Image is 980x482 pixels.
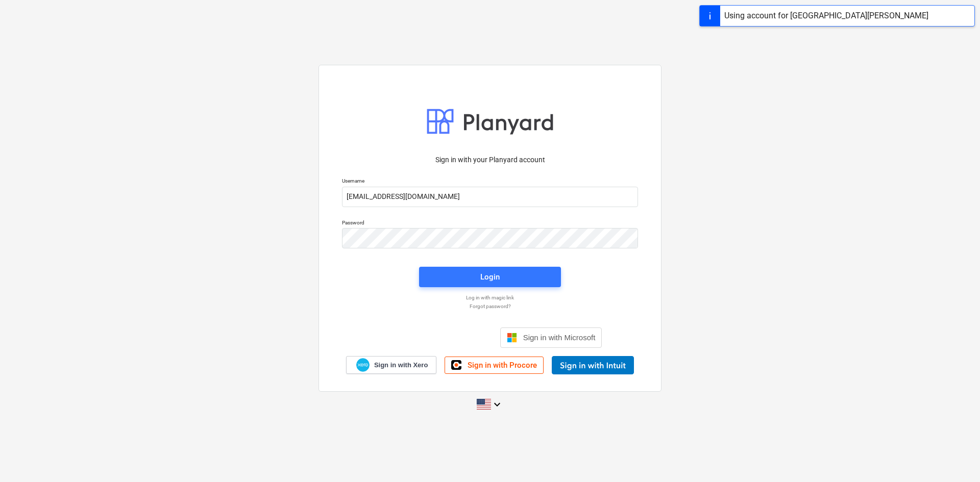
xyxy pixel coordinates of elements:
a: Sign in with Xero [346,356,437,374]
img: Xero logo [356,358,370,372]
input: Username [342,187,638,207]
i: keyboard_arrow_down [491,398,503,411]
p: Username [342,177,638,186]
div: Login [480,270,500,284]
button: Login [419,267,561,287]
a: Forgot password? [337,303,643,310]
div: Using account for [GEOGRAPHIC_DATA][PERSON_NAME] [724,10,928,22]
p: Password [342,219,638,228]
span: Sign in with Procore [468,361,537,370]
span: Sign in with Microsoft [523,333,596,342]
iframe: Botón Iniciar sesión con Google [373,326,497,349]
img: Microsoft logo [507,333,517,343]
span: Sign in with Xero [374,361,428,370]
p: Sign in with your Planyard account [342,155,638,165]
a: Sign in with Procore [445,357,544,374]
a: Log in with magic link [337,294,643,301]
